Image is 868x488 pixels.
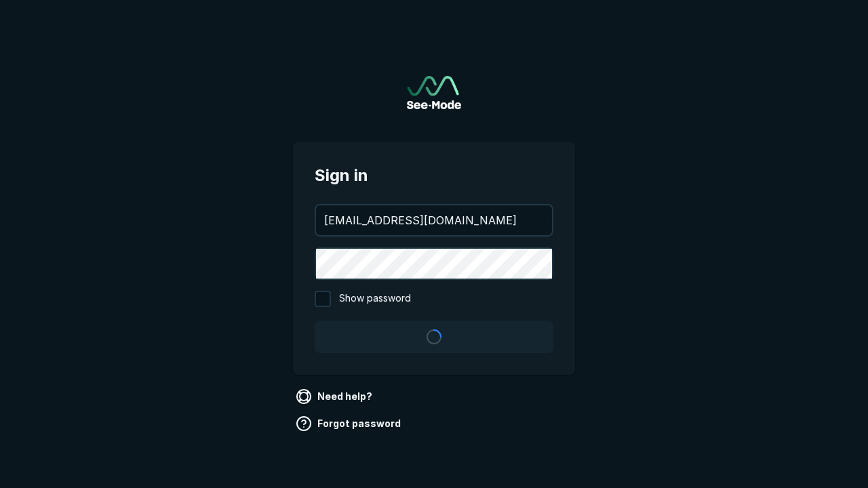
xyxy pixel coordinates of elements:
a: Go to sign in [407,76,461,109]
img: See-Mode Logo [407,76,461,109]
span: Sign in [315,163,553,188]
input: your@email.com [316,205,552,235]
span: Show password [339,291,411,307]
a: Need help? [293,386,378,407]
a: Forgot password [293,413,406,434]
